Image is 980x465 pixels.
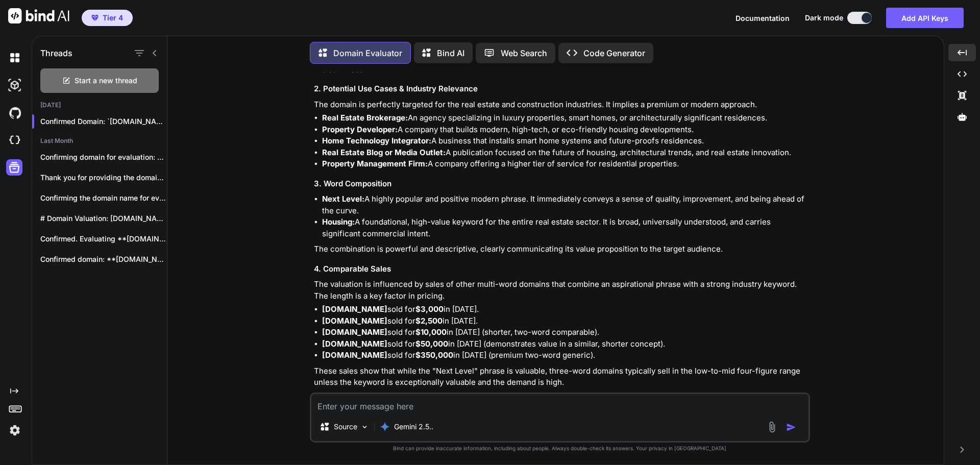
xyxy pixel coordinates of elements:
img: Bind AI [8,8,69,23]
li: A business that installs smart home systems and future-proofs residences. [322,135,808,147]
li: sold for in [DATE] (premium two-word generic). [322,350,808,361]
li: sold for in [DATE]. [322,304,808,315]
strong: [DOMAIN_NAME] [322,316,387,326]
strong: $3,000 [415,304,444,314]
p: Confirming the domain name for evaluation: **[DOMAIN_NAME]**... [40,193,167,203]
img: darkAi-studio [6,77,23,94]
h3: 4. Comparable Sales [314,263,808,275]
li: sold for in [DATE] (shorter, two-word comparable). [322,327,808,338]
strong: Real Estate Blog or Media Outlet: [322,148,446,157]
p: Confirmed Domain: `[DOMAIN_NAME]`... [40,116,167,127]
p: Domain Evaluator [333,47,402,59]
p: Bind AI [437,47,464,59]
p: Source [334,422,357,432]
p: Confirming domain for evaluation: **[DOMAIN_NAME]** Here is... [40,152,167,162]
img: darkChat [6,49,23,66]
li: A highly popular and positive modern phrase. It immediately conveys a sense of quality, improveme... [322,193,808,216]
p: Bind can provide inaccurate information, including about people. Always double-check its answers.... [310,445,810,452]
strong: Next Level: [322,194,364,204]
p: The domain is perfectly targeted for the real estate and construction industries. It implies a pr... [314,99,808,111]
p: Confirmed. Evaluating **[DOMAIN_NAME]**. *** ### **Domain Name... [40,234,167,244]
p: Thank you for providing the domain name... [40,173,167,183]
button: Documentation [736,13,790,23]
strong: [DOMAIN_NAME] [322,327,387,337]
img: githubDark [6,104,23,121]
span: Start a new thread [75,76,137,86]
strong: Property Management Firm: [322,159,428,168]
strong: $2,500 [415,316,443,326]
li: sold for in [DATE]. [322,315,808,327]
img: settings [6,422,23,439]
li: A publication focused on the future of housing, architectural trends, and real estate innovation. [322,147,808,159]
li: sold for in [DATE] (demonstrates value in a similar, shorter concept). [322,338,808,350]
strong: [DOMAIN_NAME] [322,339,387,349]
strong: $350,000 [415,350,453,360]
strong: Property Developer: [322,125,398,134]
button: Add API Keys [886,8,964,28]
span: Dark mode [805,13,843,23]
h2: Last Month [32,137,167,145]
p: Gemini 2.5.. [394,422,433,432]
p: The valuation is influenced by sales of other multi-word domains that combine an aspirational phr... [314,279,808,302]
strong: [DOMAIN_NAME] [322,350,387,360]
strong: Housing: [322,217,355,227]
img: cloudideIcon [6,132,23,149]
span: Documentation [736,14,790,22]
h3: 2. Potential Use Cases & Industry Relevance [314,83,808,95]
p: Code Generator [583,47,645,59]
p: # Domain Valuation: [DOMAIN_NAME] ## Analysis -... [40,213,167,224]
li: A company that builds modern, high-tech, or eco-friendly housing developments. [322,124,808,136]
p: These sales show that while the "Next Level" phrase is valuable, three-word domains typically sel... [314,365,808,388]
li: A foundational, high-value keyword for the entire real estate sector. It is broad, universally un... [322,216,808,239]
li: An agency specializing in luxury properties, smart homes, or architecturally significant residences. [322,112,808,124]
img: Pick Models [360,423,369,431]
strong: [DOMAIN_NAME] [322,304,387,314]
h3: 3. Word Composition [314,178,808,190]
strong: Home Technology Integrator: [322,136,431,145]
h2: [DATE] [32,101,167,109]
img: Gemini 2.5 Pro [380,422,390,432]
strong: Real Estate Brokerage: [322,113,408,123]
p: The combination is powerful and descriptive, clearly communicating its value proposition to the t... [314,243,808,255]
img: icon [786,422,796,432]
strong: $10,000 [415,327,447,337]
span: Tier 4 [103,13,123,23]
strong: $50,000 [415,339,448,349]
li: A company offering a higher tier of service for residential properties. [322,158,808,170]
button: premiumTier 4 [82,10,133,26]
img: attachment [766,421,778,433]
h1: Threads [40,47,72,59]
img: premium [91,15,99,21]
p: Web Search [501,47,547,59]
p: Confirmed domain: **[DOMAIN_NAME]** Here is a professional... [40,254,167,264]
